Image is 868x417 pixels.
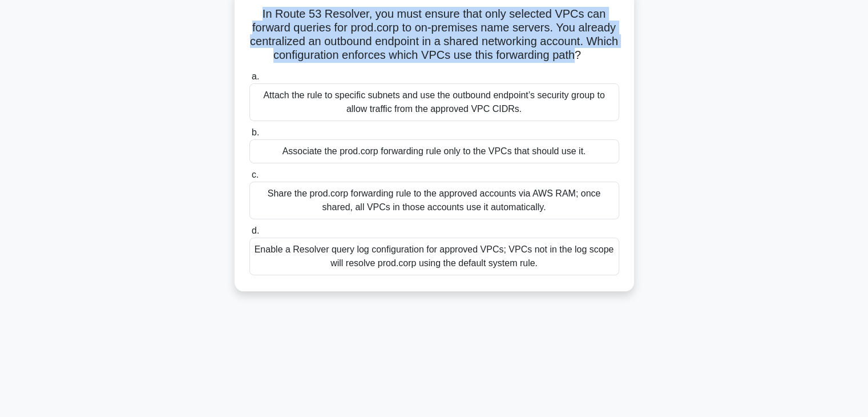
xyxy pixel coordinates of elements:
[249,83,619,121] div: Attach the rule to specific subnets and use the outbound endpoint’s security group to allow traff...
[252,127,259,137] span: b.
[249,238,619,275] div: Enable a Resolver query log configuration for approved VPCs; VPCs not in the log scope will resol...
[248,7,620,63] h5: In Route 53 Resolver, you must ensure that only selected VPCs can forward queries for prod.corp t...
[249,182,619,219] div: Share the prod.corp forwarding rule to the approved accounts via AWS RAM; once shared, all VPCs i...
[249,139,619,163] div: Associate the prod.corp forwarding rule only to the VPCs that should use it.
[252,71,259,81] span: a.
[252,226,259,235] span: d.
[252,170,259,179] span: c.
